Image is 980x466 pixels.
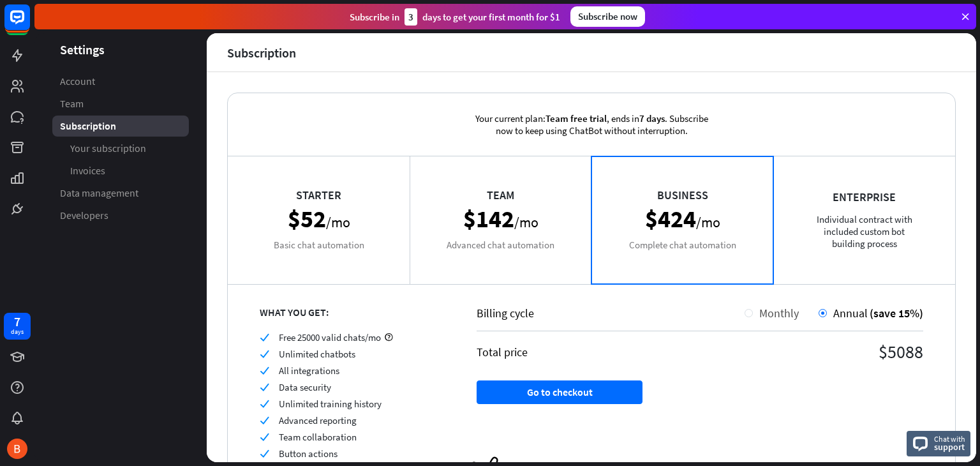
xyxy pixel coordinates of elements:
div: Billing cycle [477,306,745,320]
span: Your subscription [70,142,146,155]
i: check [260,449,269,458]
i: check [260,349,269,359]
div: days [11,327,24,336]
span: Advanced reporting [279,414,357,426]
div: Your current plan: , ends in . Subscribe now to keep using ChatBot without interruption. [454,93,729,156]
i: check [260,366,269,375]
span: support [934,441,965,453]
span: Free 25000 valid chats/mo [279,331,381,343]
div: Subscription [227,45,296,60]
span: Monthly [759,306,799,320]
i: check [260,382,269,392]
div: Subscribe in days to get your first month for $1 [350,8,560,26]
span: Developers [60,209,108,222]
header: Settings [34,41,207,58]
span: Team collaboration [279,431,357,443]
span: Subscription [60,119,116,133]
a: Account [52,71,189,92]
a: Developers [52,205,189,226]
div: WHAT YOU GET: [260,306,445,319]
div: 3 [405,8,417,26]
button: Go to checkout [477,380,642,404]
a: Data management [52,183,189,204]
span: Invoices [70,164,105,177]
i: check [260,399,269,409]
a: Team [52,93,189,114]
span: Data management [60,186,138,200]
i: check [260,416,269,425]
a: Your subscription [52,138,189,159]
span: All integrations [279,365,339,377]
i: check [260,333,269,342]
span: Chat with [934,433,965,445]
a: 7 days [4,313,31,340]
span: Unlimited chatbots [279,348,355,360]
i: check [260,432,269,442]
span: Team free trial [546,112,607,124]
span: Annual [833,306,868,320]
div: $5088 [700,340,923,363]
span: 7 days [639,112,665,124]
span: Team [60,97,84,110]
span: Unlimited training history [279,398,382,410]
a: Invoices [52,160,189,181]
span: Button actions [279,447,338,460]
div: Subscribe now [570,6,645,27]
span: Account [60,75,95,88]
span: (save 15%) [870,306,923,320]
div: Total price [477,345,700,359]
div: 7 [14,316,20,327]
button: Open LiveChat chat widget [10,5,48,43]
span: Data security [279,381,331,393]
